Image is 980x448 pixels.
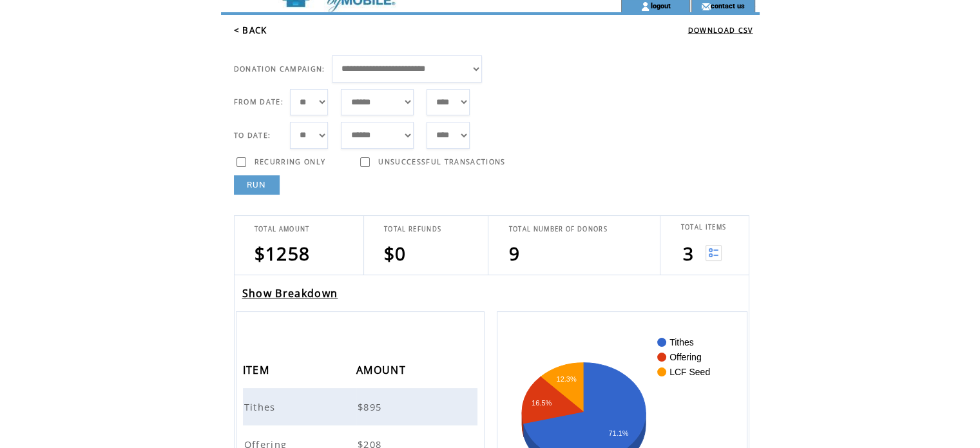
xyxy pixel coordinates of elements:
[358,400,385,413] span: $895
[234,131,271,140] span: TO DATE:
[508,241,519,266] span: 9
[532,399,552,407] text: 16.5%
[234,64,325,73] span: DONATION CAMPAIGN:
[255,157,326,166] span: RECURRING ONLY
[356,360,409,384] span: AMOUNT
[356,365,409,373] a: AMOUNT
[688,26,753,35] a: DOWNLOAD CSV
[557,375,577,383] text: 12.3%
[680,223,726,231] span: TOTAL ITEMS
[609,429,629,437] text: 71.1%
[711,1,745,10] a: contact us
[640,1,650,12] img: account_icon.gif
[701,1,711,12] img: contact_us_icon.gif
[234,175,280,195] a: RUN
[234,24,267,36] a: < BACK
[706,245,722,261] img: View list
[508,225,607,233] span: TOTAL NUMBER OF DONORS
[234,97,283,106] span: FROM DATE:
[255,225,310,233] span: TOTAL AMOUNT
[669,352,702,362] text: Offering
[243,360,273,384] span: ITEM
[384,241,407,266] span: $0
[244,400,279,413] span: Tithes
[384,225,441,233] span: TOTAL REFUNDS
[243,365,273,373] a: ITEM
[244,400,279,412] a: Tithes
[255,241,311,266] span: $1258
[669,367,710,377] text: LCF Seed
[378,157,505,166] span: UNSUCCESSFUL TRANSACTIONS
[669,337,694,347] text: Tithes
[682,241,693,266] span: 3
[650,1,670,10] a: logout
[242,286,338,300] a: Show Breakdown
